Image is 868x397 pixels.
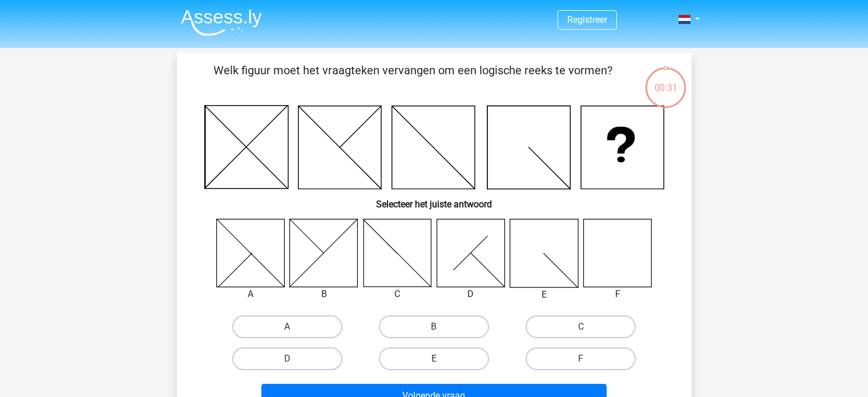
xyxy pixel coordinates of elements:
h6: Selecteer het juiste antwoord [195,190,673,210]
p: Welk figuur moet het vraagteken vervangen om een logische reeks te vormen? [195,62,631,96]
label: E [379,347,489,370]
div: B [281,287,367,301]
div: 00:31 [644,66,687,95]
a: Registreer [567,14,607,25]
label: B [379,315,489,338]
div: A [208,287,294,301]
label: A [232,315,342,338]
label: C [526,315,636,338]
div: F [575,287,661,301]
label: D [232,347,342,370]
div: D [428,287,514,301]
div: C [354,287,441,301]
label: F [526,347,636,370]
div: E [501,288,587,302]
img: Assessly [181,9,262,36]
